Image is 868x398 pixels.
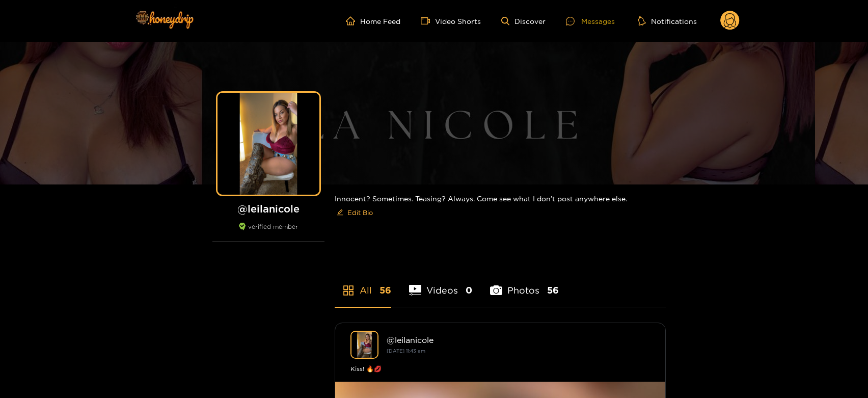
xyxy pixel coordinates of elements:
span: 56 [547,284,559,297]
a: Video Shorts [421,16,481,25]
li: Videos [409,261,472,307]
span: home [346,16,360,25]
li: Photos [490,261,559,307]
div: Innocent? Sometimes. Teasing? Always. Come see what I don’t post anywhere else. [335,184,666,229]
div: verified member [212,223,324,242]
li: All [335,261,391,307]
span: 56 [379,284,391,297]
span: appstore [342,284,355,297]
div: Kiss! 🔥💋 [350,364,650,374]
h1: @ leilanicole [212,202,324,215]
button: editEdit Bio [335,204,375,221]
a: Home Feed [346,16,400,25]
span: 0 [466,284,472,297]
span: Edit Bio [347,207,373,218]
div: @ leilanicole [387,335,650,344]
small: [DATE] 11:43 am [387,348,425,354]
div: Messages [566,15,615,27]
span: video-camera [421,16,435,25]
img: leilanicole [350,331,378,359]
a: Discover [501,17,546,25]
button: Notifications [635,16,700,26]
span: edit [337,209,343,217]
